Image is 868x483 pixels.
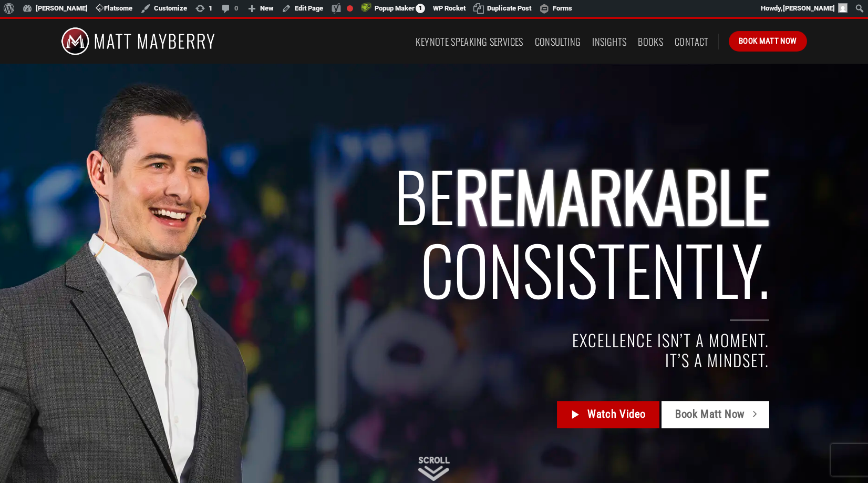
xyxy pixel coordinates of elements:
[144,158,769,306] h2: BE
[416,4,425,13] span: 1
[418,457,450,481] img: Scroll Down
[675,406,745,424] span: Book Matt Now
[144,331,769,350] h4: EXCELLENCE ISN’T A MOMENT.
[420,219,769,318] span: Consistently.
[535,32,581,51] a: Consulting
[61,19,215,64] img: Matt Mayberry
[729,31,807,51] a: Book Matt Now
[739,35,797,47] span: Book Matt Now
[347,5,353,12] div: Focus keyphrase not set
[557,401,659,429] a: Watch Video
[675,32,709,51] a: Contact
[454,145,769,245] span: REMARKABLE
[416,32,523,51] a: Keynote Speaking Services
[587,406,646,424] span: Watch Video
[783,4,835,12] span: [PERSON_NAME]
[662,401,769,429] a: Book Matt Now
[592,32,626,51] a: Insights
[638,32,663,51] a: Books
[144,350,769,370] h4: IT’S A MINDSET.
